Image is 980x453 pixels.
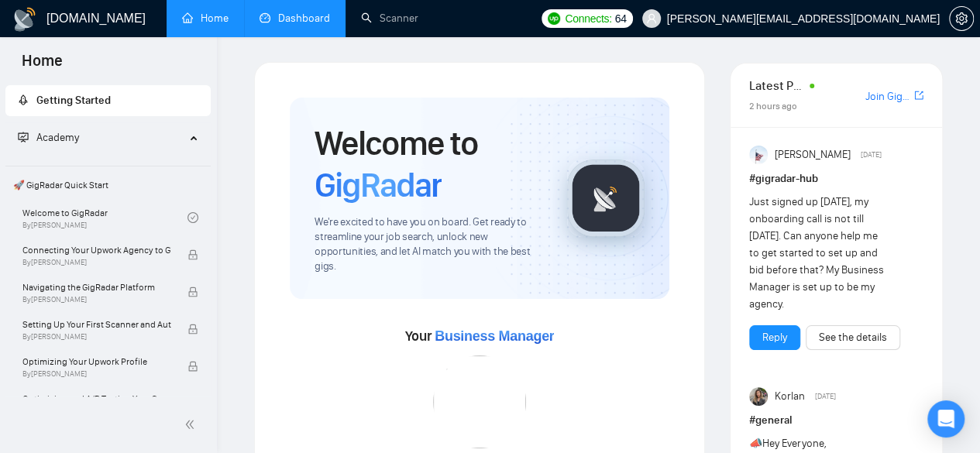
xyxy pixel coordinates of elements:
[433,355,526,448] img: error
[22,242,171,258] span: Connecting Your Upwork Agency to GigRadar
[315,122,542,206] h1: Welcome to
[260,12,330,25] a: dashboardDashboard
[184,417,200,432] span: double-left
[762,329,787,346] a: Reply
[806,325,900,350] button: See the details
[187,324,198,335] span: lock
[18,132,29,142] span: fund-projection-screen
[315,215,542,274] span: We're excited to have you on board. Get ready to streamline your job search, unlock new opportuni...
[949,12,974,25] a: setting
[749,412,923,429] h1: # general
[548,12,560,25] img: upwork-logo.png
[749,325,800,350] button: Reply
[435,328,554,344] span: Business Manager
[775,388,805,405] span: Korlan
[22,317,171,332] span: Setting Up Your First Scanner and Auto-Bidder
[749,76,805,95] span: Latest Posts from the GigRadar Community
[22,258,171,267] span: By [PERSON_NAME]
[22,201,187,235] a: Welcome to GigRadarBy[PERSON_NAME]
[361,12,418,25] a: searchScanner
[12,7,37,32] img: logo
[22,369,171,379] span: By [PERSON_NAME]
[749,101,797,112] span: 2 hours ago
[18,94,29,105] span: rocket
[749,170,923,187] h1: # gigradar-hub
[565,10,611,27] span: Connects:
[315,164,442,206] span: GigRadar
[814,390,835,403] span: [DATE]
[22,295,171,304] span: By [PERSON_NAME]
[405,328,555,345] span: Your
[860,148,881,162] span: [DATE]
[927,400,965,438] div: Open Intercom Messenger
[567,160,645,237] img: gigradar-logo.png
[36,94,111,107] span: Getting Started
[187,361,198,372] span: lock
[749,146,768,164] img: Anisuzzaman Khan
[914,88,923,103] a: export
[22,280,171,295] span: Navigating the GigRadar Platform
[187,287,198,297] span: lock
[22,332,171,341] span: By [PERSON_NAME]
[9,50,75,82] span: Home
[949,6,974,31] button: setting
[950,12,973,25] span: setting
[749,437,762,450] span: 📣
[5,85,211,116] li: Getting Started
[615,10,627,27] span: 64
[914,89,923,101] span: export
[36,131,79,144] span: Academy
[182,12,229,25] a: homeHome
[865,88,911,105] a: Join GigRadar Slack Community
[7,170,209,201] span: 🚀 GigRadar Quick Start
[646,13,657,24] span: user
[749,194,889,313] div: Just signed up [DATE], my onboarding call is not till [DATE]. Can anyone help me to get started t...
[187,249,198,260] span: lock
[187,212,198,223] span: check-circle
[749,387,768,406] img: Korlan
[775,146,851,163] span: [PERSON_NAME]
[22,391,171,407] span: Optimizing and A/B Testing Your Scanner for Better Results
[22,354,171,369] span: Optimizing Your Upwork Profile
[18,131,79,144] span: Academy
[819,329,887,346] a: See the details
